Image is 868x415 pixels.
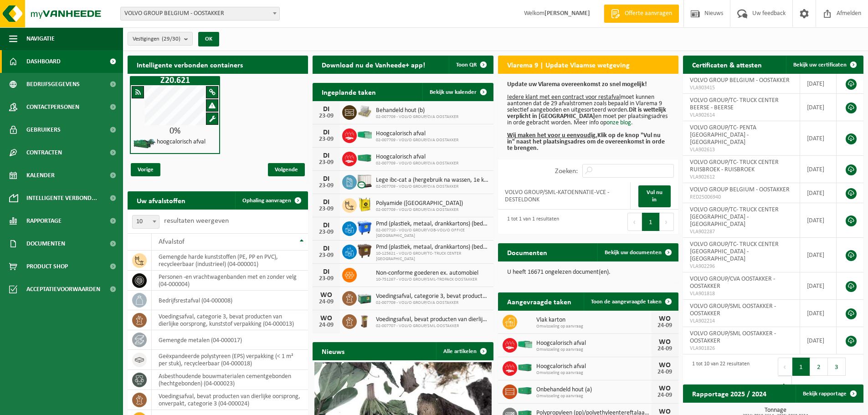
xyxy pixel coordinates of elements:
[357,313,372,328] img: WB-0140-HPE-BN-01
[536,347,651,353] span: Omwisseling op aanvraag
[690,318,793,325] span: VLA902214
[800,203,837,238] td: [DATE]
[690,345,793,352] span: VLA901826
[536,363,651,370] span: Hoogcalorisch afval
[128,32,193,46] button: Vestigingen(29/30)
[317,183,335,189] div: 23-09
[800,121,837,156] td: [DATE]
[133,215,159,228] span: 10
[164,217,229,225] label: resultaten weergeven
[690,174,793,181] span: VLA902612
[606,119,633,126] a: onze blog.
[604,5,679,23] a: Offerte aanvragen
[800,272,837,300] td: [DATE]
[690,97,779,111] span: VOLVO GROUP/TC- TRUCK CENTER BEERSE - BEERSE
[690,330,776,344] span: VOLVO GROUP/SML OOSTAKKER - OOSTAKKER
[786,56,863,74] a: Bekijk uw certificaten
[26,164,55,187] span: Kalender
[517,364,533,372] img: HK-XC-40-GN-00
[507,107,666,120] b: Dit is wettelijk verplicht in [GEOGRAPHIC_DATA]
[810,358,828,376] button: 2
[317,199,335,206] div: DI
[26,255,68,278] span: Product Shop
[536,317,651,324] span: Vlak karton
[690,84,793,92] span: VLA903415
[152,310,308,330] td: voedingsafval, categorie 3, bevat producten van dierlijke oorsprong, kunststof verpakking (04-000...
[357,290,372,305] img: PB-LB-0680-HPE-GN-01
[26,96,79,118] span: Contactpersonen
[503,212,559,232] div: 1 tot 1 van 1 resultaten
[152,390,308,410] td: voedingsafval, bevat producten van dierlijke oorsprong, onverpakt, categorie 3 (04-000024)
[157,139,205,145] h4: hoogcalorisch afval
[498,56,639,73] h2: Vlarema 9 | Update Vlaamse wetgeving
[498,292,580,310] h2: Aangevraagde taken
[376,277,478,282] span: 10-751267 - VOLVO GROUP/SML-TROPACK OOSTAKKER
[800,156,837,183] td: [DATE]
[591,299,662,305] span: Toon de aangevraagde taken
[128,56,308,73] h2: Intelligente verbonden containers
[690,124,756,146] span: VOLVO GROUP/TC- PENTA [GEOGRAPHIC_DATA] - [GEOGRAPHIC_DATA]
[507,132,597,139] u: Wij maken het voor u eenvoudig.
[536,324,651,329] span: Omwisseling op aanvraag
[198,32,219,46] button: OK
[317,276,335,282] div: 23-09
[133,138,156,149] img: HK-XZ-20-GN-01
[152,370,308,390] td: asbesthoudende bouwmaterialen cementgebonden (hechtgebonden) (04-000023)
[690,303,776,317] span: VOLVO GROUP/SML OOSTAKKER - OOSTAKKER
[313,56,434,73] h2: Download nu de Vanheede+ app!
[536,340,651,347] span: Hoogcalorisch afval
[683,384,776,402] h2: Rapportage 2025 / 2024
[656,392,674,399] div: 24-09
[26,50,61,73] span: Dashboard
[133,32,180,46] span: Vestigingen
[507,94,621,101] u: Iedere klant met een contract voor restafval
[152,350,308,370] td: geëxpandeerde polystyreen (EPS) verpakking (< 1 m² per stuk), recycleerbaar (04-000018)
[152,251,308,271] td: gemengde harde kunststoffen (PE, PP en PVC), recycleerbaar (industrieel) (04-000001)
[656,385,674,392] div: WO
[456,62,477,68] span: Toon QR
[800,327,837,354] td: [DATE]
[313,342,354,360] h2: Nieuws
[690,146,793,154] span: VLA902613
[660,213,674,231] button: Next
[317,245,335,252] div: DI
[690,159,779,173] span: VOLVO GROUP/TC- TRUCK CENTER RUISBROEK - RUISBROEK
[627,213,642,231] button: Previous
[317,152,335,159] div: DI
[800,94,837,121] td: [DATE]
[376,293,488,300] span: Voedingsafval, categorie 3, bevat producten van dierlijke oorsprong, kunststof v...
[690,77,790,84] span: VOLVO GROUP BELGIUM - OOSTAKKER
[828,358,846,376] button: 3
[436,342,493,360] a: Alle artikelen
[555,168,578,175] label: Zoeken:
[800,238,837,272] td: [DATE]
[800,183,837,203] td: [DATE]
[536,370,651,376] span: Omwisseling op aanvraag
[430,89,477,95] span: Bekijk uw kalender
[152,271,308,291] td: personen -en vrachtwagenbanden met en zonder velg (04-000004)
[656,362,674,369] div: WO
[26,278,100,301] span: Acceptatievoorwaarden
[317,175,335,183] div: DI
[507,81,647,88] b: Update uw Vlarema overeenkomst zo snel mogelijk!
[656,315,674,323] div: WO
[376,107,458,114] span: Behandeld hout (b)
[376,154,458,161] span: Hoogcalorisch afval
[26,210,62,232] span: Rapportage
[317,106,335,113] div: DI
[376,130,458,138] span: Hoogcalorisch afval
[544,10,590,17] strong: [PERSON_NAME]
[317,136,335,143] div: 23-09
[376,220,488,228] span: Pmd (plastiek, metaal, drankkartons) (bedrijven)
[376,300,488,306] span: 02-007709 - VOLVO GROUP/CVA OOSTAKKER
[26,141,62,164] span: Contracten
[507,82,669,152] p: moet kunnen aantonen dat de 29 afvalstromen zoals bepaald in Vlarema 9 selectief aangeboden en ui...
[778,358,792,376] button: Previous
[317,292,335,299] div: WO
[690,194,793,201] span: RED25006940
[507,269,669,276] p: U heeft 16671 ongelezen document(en).
[690,290,793,297] span: VLA901818
[690,228,793,236] span: VLA902287
[683,56,771,73] h2: Certificaten & attesten
[656,323,674,329] div: 24-09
